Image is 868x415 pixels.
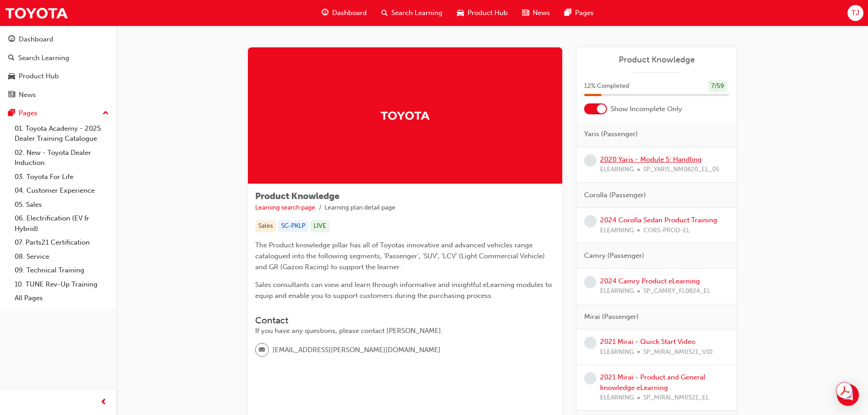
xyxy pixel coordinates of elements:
[522,7,529,19] span: news-icon
[4,105,113,122] button: Pages
[643,393,709,403] span: SP_MIRAI_NM0321_EL
[255,241,547,271] span: The Product knowledge pillar has all of Toyotas innovative and advanced vehicles range catalogued...
[600,347,634,358] span: ELEARNING
[380,108,430,123] img: Trak
[584,372,596,384] span: learningRecordVerb_NONE-icon
[584,190,646,200] span: Corolla (Passenger)
[255,326,555,336] div: If you have any questions, please contact [PERSON_NAME].
[4,68,113,85] a: Product Hub
[584,276,596,288] span: learningRecordVerb_NONE-icon
[847,5,863,21] button: TJ
[259,344,265,356] span: email-icon
[278,220,308,232] div: SC-PKLP
[584,312,639,322] span: Mirai (Passenger)
[322,7,329,19] span: guage-icon
[324,203,395,213] li: Learning plan detail page
[852,8,859,18] span: TJ
[643,347,713,358] span: SP_MIRAI_NM0321_VID
[103,108,109,119] span: up-icon
[8,91,15,99] span: news-icon
[255,191,339,201] span: Product Knowledge
[255,281,554,300] span: Sales consultants can view and learn through informative and insightful eLearning modules to equi...
[310,220,329,232] div: LIVE
[584,154,596,167] span: learningRecordVerb_NONE-icon
[314,4,374,22] a: guage-iconDashboard
[11,211,113,236] a: 06. Electrification (EV & Hybrid)
[584,251,644,261] span: Camry (Passenger)
[450,4,515,22] a: car-iconProduct Hub
[533,8,550,18] span: News
[600,164,634,175] span: ELEARNING
[8,109,15,118] span: pages-icon
[557,4,601,22] a: pages-iconPages
[19,34,53,45] div: Dashboard
[5,3,68,23] img: Trak
[255,315,555,326] h3: Contact
[584,215,596,227] span: learningRecordVerb_NONE-icon
[255,204,315,211] a: Learning search page
[584,337,596,349] span: learningRecordVerb_NONE-icon
[11,236,113,250] a: 07. Parts21 Certification
[19,90,36,100] div: News
[600,225,634,236] span: ELEARNING
[600,393,634,403] span: ELEARNING
[100,397,107,408] span: prev-icon
[600,155,702,164] a: 2020 Yaris - Module 5: Handling
[11,146,113,170] a: 02. New - Toyota Dealer Induction
[708,80,727,92] div: 7 / 59
[584,81,629,92] span: 12 % Completed
[8,54,15,62] span: search-icon
[391,8,442,18] span: Search Learning
[19,108,37,118] div: Pages
[600,216,717,224] a: 2024 Corolla Sedan Product Training
[374,4,450,22] a: search-iconSearch Learning
[467,8,508,18] span: Product Hub
[11,291,113,305] a: All Pages
[11,250,113,264] a: 08. Service
[19,71,59,82] div: Product Hub
[381,7,388,19] span: search-icon
[4,87,113,103] a: News
[11,170,113,184] a: 03. Toyota For Life
[575,8,594,18] span: Pages
[11,263,113,277] a: 09. Technical Training
[643,286,710,297] span: SP_CAMRY_FL0824_EL
[611,104,682,114] span: Show Incomplete Only
[584,129,638,139] span: Yaris (Passenger)
[18,53,69,63] div: Search Learning
[4,31,113,48] a: Dashboard
[11,277,113,292] a: 10. TUNE Rev-Up Training
[4,29,113,105] button: DashboardSearch LearningProduct HubNews
[600,373,705,392] a: 2021 Mirai - Product and General knowledge eLearning
[332,8,367,18] span: Dashboard
[600,277,700,285] a: 2024 Camry Product eLearning
[600,338,695,346] a: 2021 Mirai - Quick Start Video
[11,122,113,146] a: 01. Toyota Academy - 2025 Dealer Training Catalogue
[255,220,276,232] div: Sales
[272,345,441,355] span: [EMAIL_ADDRESS][PERSON_NAME][DOMAIN_NAME]
[600,286,634,297] span: ELEARNING
[11,198,113,212] a: 05. Sales
[8,72,15,81] span: car-icon
[643,225,690,236] span: CORS-PROD-EL
[457,7,464,19] span: car-icon
[643,164,719,175] span: SP_YARIS_NM0820_EL_05
[4,50,113,67] a: Search Learning
[8,36,15,44] span: guage-icon
[11,184,113,198] a: 04. Customer Experience
[515,4,557,22] a: news-iconNews
[565,7,571,19] span: pages-icon
[584,55,729,65] a: Product Knowledge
